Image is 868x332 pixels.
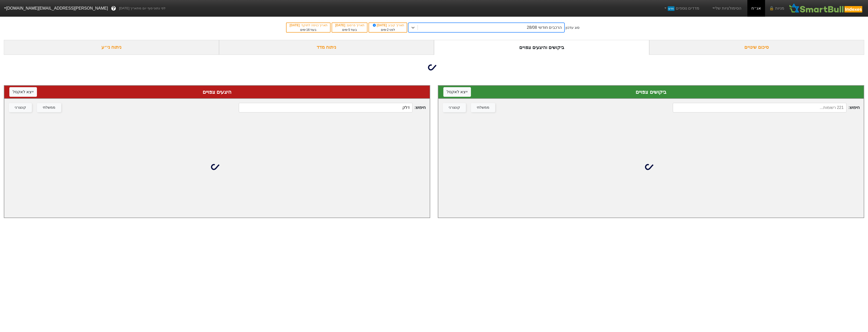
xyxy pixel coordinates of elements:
span: 16 [306,28,310,32]
button: קונצרני [9,103,32,112]
div: סיכום שינויים [649,40,864,55]
div: ממשלתי [477,105,489,110]
div: תאריך כניסה לתוקף : [289,23,328,28]
div: ניתוח מדד [219,40,434,55]
span: 5 [348,28,350,32]
img: SmartBull [788,3,864,13]
div: ממשלתי [43,105,55,110]
button: ייצא לאקסל [443,87,471,97]
span: [DATE] [290,23,300,27]
div: קונצרני [15,105,26,110]
a: הסימולציות שלי [709,3,743,13]
div: תאריך קובע : [372,23,404,28]
div: היצעים צפויים [9,88,425,96]
div: הרכבים חודשי 28/08 [527,25,562,31]
div: ניתוח ני״ע [4,40,219,55]
span: לפי נתוני סוף יום מתאריך [DATE] [119,6,165,11]
div: ביקושים והיצעים צפויים [434,40,649,55]
input: 359 רשומות... [239,103,412,112]
span: [DATE] [335,23,346,27]
span: 2 [387,28,389,32]
button: ממשלתי [37,103,61,112]
img: loading... [211,161,223,173]
span: חדש [668,6,675,11]
input: 221 רשומות... [673,103,846,112]
span: ? [112,5,115,12]
a: מדדים נוספיםחדש [661,3,701,13]
span: חיפוש : [239,103,426,112]
button: ייצא לאקסל [9,87,37,97]
div: ביקושים צפויים [443,88,859,96]
button: קונצרני [443,103,466,112]
img: loading... [645,161,657,173]
div: סוג עדכון [566,25,579,30]
div: לפני ימים [372,28,404,32]
span: חיפוש : [673,103,860,112]
div: קונצרני [449,105,460,110]
div: בעוד ימים [335,28,364,32]
div: בעוד ימים [289,28,328,32]
button: ממשלתי [471,103,495,112]
img: loading... [428,61,440,74]
span: [DATE] [372,23,388,27]
div: תאריך פרסום : [335,23,364,28]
